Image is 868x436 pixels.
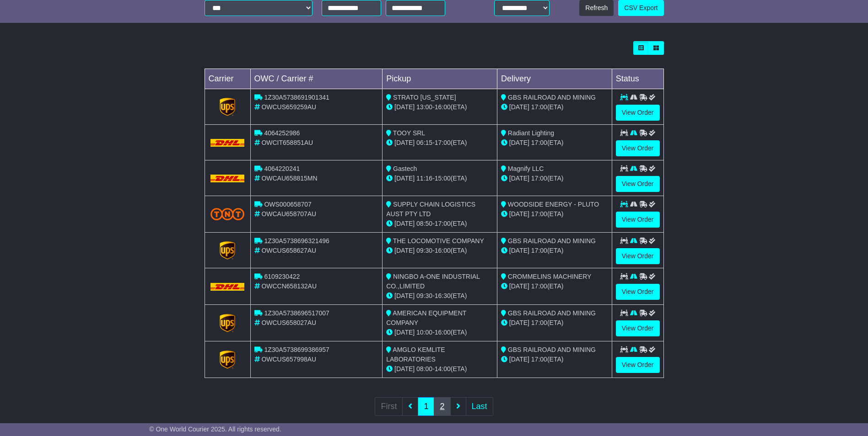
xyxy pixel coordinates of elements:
img: DHL.png [210,139,245,146]
span: [DATE] [509,319,529,326]
span: NINGBO A-ONE INDUSTRIAL CO.,LIMITED [386,273,480,290]
span: GBS RAILROAD AND MINING [508,309,596,317]
span: OWCUS658627AU [261,247,316,254]
span: 17:00 [531,319,547,326]
a: 2 [434,397,450,416]
a: 1 [418,397,434,416]
span: 09:30 [416,247,432,254]
a: View Order [616,248,660,264]
img: GetCarrierServiceLogo [220,98,235,116]
span: Magnify LLC [508,165,544,172]
span: 15:00 [435,175,451,182]
span: 09:30 [416,292,432,299]
span: 6109230422 [264,273,300,280]
span: OWCUS658027AU [261,319,316,326]
span: [DATE] [509,175,529,182]
span: THE LOCOMOTIVE COMPANY [393,237,484,245]
a: View Order [616,357,660,373]
span: TOOY SRL [393,129,425,137]
img: GetCarrierServiceLogo [220,351,235,369]
td: Status [612,69,663,89]
img: DHL.png [210,283,245,290]
span: [DATE] [509,282,529,290]
span: 17:00 [531,175,547,182]
span: [DATE] [509,139,529,146]
span: [DATE] [509,247,529,254]
span: [DATE] [509,356,529,363]
span: [DATE] [394,175,415,182]
td: Delivery [497,69,612,89]
span: 08:50 [416,220,432,227]
a: Last [466,397,493,416]
span: GBS RAILROAD AND MINING [508,94,596,101]
span: Gastech [393,165,417,172]
span: [DATE] [509,103,529,111]
span: AMERICAN EQUIPMENT COMPANY [386,309,466,326]
span: 17:00 [531,282,547,290]
span: 16:30 [435,292,451,299]
span: 16:00 [435,103,451,111]
a: View Order [616,320,660,336]
span: CROMMELINS MACHINERY [508,273,592,280]
a: View Order [616,176,660,192]
span: AMGLO KEMLITE LABORATORIES [386,346,445,363]
span: OWCCN658132AU [261,282,317,290]
img: GetCarrierServiceLogo [220,314,235,332]
img: TNT_Domestic.png [210,208,245,220]
span: GBS RAILROAD AND MINING [508,346,596,353]
span: [DATE] [509,210,529,218]
span: [DATE] [394,220,415,227]
span: 06:15 [416,139,432,146]
div: (ETA) [501,246,608,255]
div: - (ETA) [386,364,493,374]
span: 4064220241 [264,165,300,172]
div: - (ETA) [386,138,493,148]
div: (ETA) [501,318,608,328]
img: GetCarrierServiceLogo [220,241,235,260]
span: 1Z30A5738696321496 [264,237,329,245]
span: 17:00 [531,210,547,218]
span: 10:00 [416,329,432,336]
a: View Order [616,140,660,156]
div: - (ETA) [386,328,493,337]
span: © One World Courier 2025. All rights reserved. [149,425,281,433]
span: 08:00 [416,365,432,372]
span: WOODSIDE ENERGY - PLUTO [508,201,599,208]
div: - (ETA) [386,246,493,255]
span: 17:00 [435,220,451,227]
span: OWCIT658851AU [261,139,313,146]
span: [DATE] [394,329,415,336]
span: 13:00 [416,103,432,111]
span: [DATE] [394,139,415,146]
div: (ETA) [501,174,608,183]
span: [DATE] [394,365,415,372]
span: 17:00 [531,356,547,363]
span: [DATE] [394,292,415,299]
span: OWCAU658707AU [261,210,316,218]
span: OWCUS659259AU [261,103,316,111]
span: 11:16 [416,175,432,182]
div: - (ETA) [386,102,493,112]
span: GBS RAILROAD AND MINING [508,237,596,245]
a: View Order [616,212,660,228]
span: [DATE] [394,247,415,254]
td: OWC / Carrier # [250,69,383,89]
span: STRATO [US_STATE] [393,94,456,101]
img: DHL.png [210,175,245,182]
span: SUPPLY CHAIN LOGISTICS AUST PTY LTD [386,201,475,218]
span: 17:00 [531,247,547,254]
span: 16:00 [435,247,451,254]
span: 16:00 [435,329,451,336]
span: 1Z30A5738699386957 [264,346,329,353]
span: 14:00 [435,365,451,372]
span: [DATE] [394,103,415,111]
span: 4064252986 [264,129,300,137]
td: Pickup [383,69,497,89]
div: - (ETA) [386,219,493,229]
span: OWCUS657998AU [261,356,316,363]
span: 1Z30A5738691901341 [264,94,329,101]
span: OWCAU658815MN [261,175,317,182]
div: (ETA) [501,282,608,291]
span: 17:00 [531,139,547,146]
span: 1Z30A5738696517007 [264,309,329,317]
